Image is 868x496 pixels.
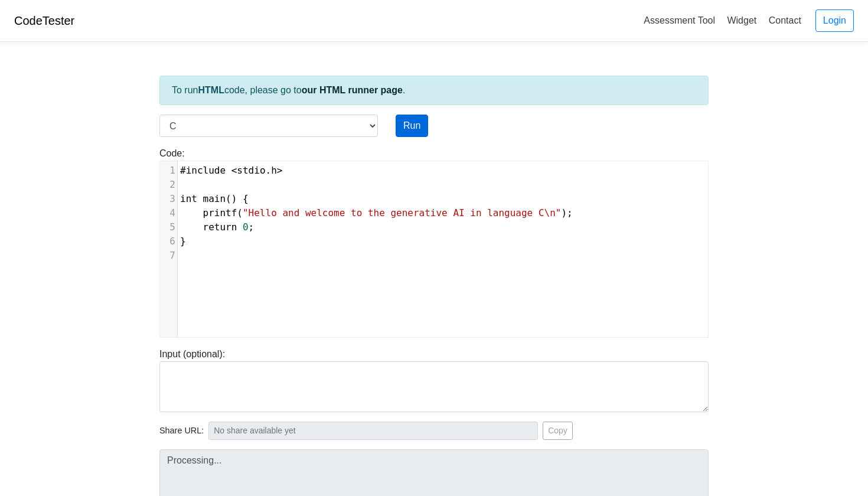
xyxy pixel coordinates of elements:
a: our HTML runner page [302,85,403,95]
a: Assessment Tool [639,11,720,30]
span: > [277,165,283,176]
div: Input (optional): [151,347,717,412]
span: "Hello and welcome to the generative AI in language C\n" [243,207,561,218]
button: Copy [543,422,573,440]
span: main [203,193,226,204]
div: 6 [160,234,177,249]
span: printf [203,207,237,218]
input: No share available yet [208,422,538,440]
span: 0 [243,221,249,233]
div: 3 [160,192,177,206]
span: () { [180,193,249,204]
span: int [180,193,197,204]
span: #include [180,165,226,176]
span: < [231,165,237,176]
div: 5 [160,220,177,234]
span: ; [180,221,254,233]
a: Widget [722,11,761,30]
a: Contact [764,11,806,30]
span: return [203,221,237,233]
span: . [180,165,283,176]
a: CodeTester [14,14,74,27]
strong: HTML [198,85,224,95]
div: Code: [151,146,717,338]
span: Share URL: [159,425,204,438]
span: } [180,236,186,247]
span: stdio [237,165,265,176]
a: Login [815,9,854,32]
div: 7 [160,249,177,263]
span: h [271,165,277,176]
div: 1 [160,164,177,178]
div: 2 [160,178,177,192]
button: Run [396,115,428,137]
div: 4 [160,206,177,220]
span: ( ); [180,207,573,218]
div: To run code, please go to . [159,76,709,105]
